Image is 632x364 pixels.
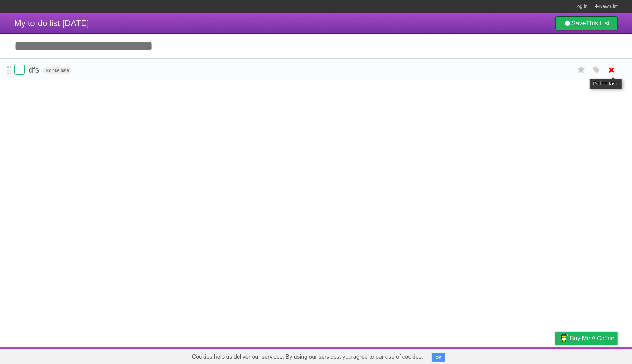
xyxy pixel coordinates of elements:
[546,349,564,362] a: Privacy
[29,66,41,74] span: dfs
[522,349,538,362] a: Terms
[555,16,618,30] a: SaveThis List
[575,64,588,76] label: Star task
[559,332,568,344] img: Buy me a coffee
[43,67,72,74] span: No due date
[570,332,614,345] span: Buy me a coffee
[573,349,618,362] a: Suggest a feature
[14,64,25,75] label: Done
[461,349,476,362] a: About
[485,349,513,362] a: Developers
[432,353,446,362] button: OK
[555,332,618,345] a: Buy me a coffee
[586,20,610,27] b: This List
[14,18,89,28] span: My to-do list [DATE]
[185,350,430,364] span: Cookies help us deliver our services. By using our services, you agree to our use of cookies.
